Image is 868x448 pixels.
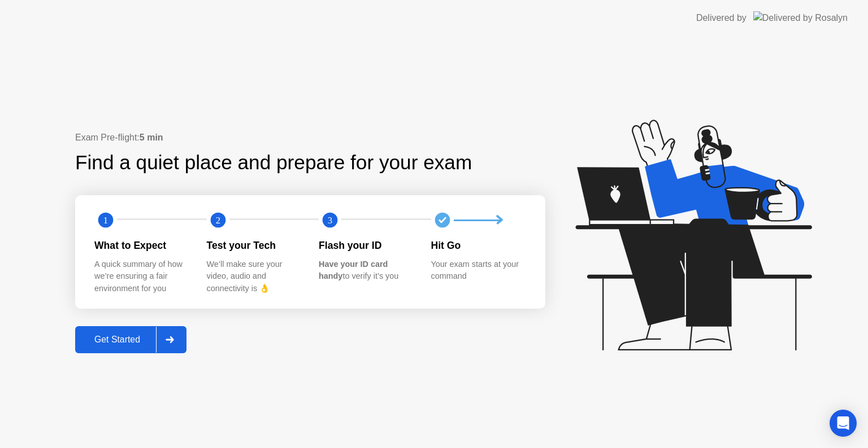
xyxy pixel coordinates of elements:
div: Exam Pre-flight: [75,131,545,144]
div: Hit Go [431,238,526,253]
div: A quick summary of how we’re ensuring a fair environment for you [94,258,189,295]
b: 5 min [140,133,163,142]
div: Get Started [79,335,156,345]
div: What to Expect [94,238,189,253]
div: We’ll make sure your video, audio and connectivity is 👌 [207,258,301,295]
div: Flash your ID [319,238,413,253]
img: Delivered by Rosalyn [753,11,848,24]
div: Your exam starts at your command [431,258,526,283]
div: Open Intercom Messenger [830,410,857,437]
div: Delivered by [696,11,747,25]
b: Have your ID card handy [319,260,388,281]
button: Get Started [75,326,186,353]
div: Find a quiet place and prepare for your exam [75,148,474,178]
text: 2 [215,215,220,226]
div: Test your Tech [207,238,301,253]
text: 1 [103,215,108,226]
div: to verify it’s you [319,258,413,283]
text: 3 [328,215,332,226]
